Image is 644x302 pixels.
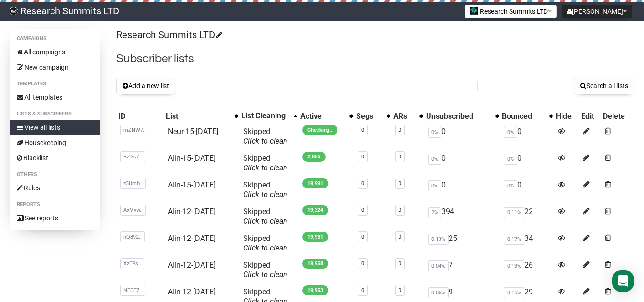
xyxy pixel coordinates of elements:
span: mZNW7.. [120,125,149,135]
a: Click to clean [243,136,287,146]
div: ID [118,112,162,121]
a: 0 [399,127,401,133]
span: Skipped [243,154,287,172]
a: AIin-15-[DATE] [168,180,215,189]
span: 0.04% [428,260,449,271]
span: z3Umb.. [120,178,146,189]
div: Segs [356,112,382,121]
a: Click to clean [243,217,287,226]
span: 19,931 [302,232,328,242]
td: 394 [424,203,501,230]
span: Skipped [243,234,287,252]
span: 2% [428,207,441,218]
a: All campaigns [10,44,100,60]
th: Bounced: No sort applied, activate to apply an ascending sort [500,109,554,123]
a: AIin-12-[DATE] [168,287,215,296]
span: Skipped [243,260,287,279]
a: 0 [361,287,364,293]
a: AIin-15-[DATE] [168,154,215,163]
span: 19,324 [302,205,328,215]
div: List [166,112,230,121]
td: 0 [500,150,554,177]
th: Unsubscribed: No sort applied, activate to apply an ascending sort [424,109,501,123]
a: Click to clean [243,270,287,279]
li: Lists & subscribers [10,108,100,120]
div: Delete [603,112,633,121]
a: All templates [10,90,100,105]
a: Research Summits LTD [116,29,221,41]
a: 0 [399,180,401,187]
span: 0% [428,154,441,165]
a: New campaign [10,60,100,75]
span: 0.11% [504,207,524,218]
span: 2,855 [302,152,326,162]
button: Research Summits LTD [465,5,557,18]
button: Search all lists [574,78,634,94]
a: 0 [361,207,364,213]
th: Edit: No sort applied, sorting is disabled [579,109,601,123]
div: List Cleaning [241,111,289,121]
a: 0 [399,260,401,267]
span: NEDF7.. [120,285,145,296]
span: Skipped [243,127,287,146]
span: 0% [504,127,517,138]
td: 7 [424,257,501,283]
span: 19,953 [302,285,328,295]
span: 19,991 [302,178,328,188]
button: Add a new list [116,78,175,94]
th: Delete: No sort applied, sorting is disabled [601,109,634,123]
span: 19,958 [302,259,328,269]
a: 0 [399,234,401,240]
a: Housekeeping [10,135,100,150]
a: See reports [10,210,100,226]
div: ARs [393,112,415,121]
span: 0.13% [428,234,449,245]
th: List: No sort applied, activate to apply an ascending sort [164,109,239,123]
th: ARs: No sort applied, activate to apply an ascending sort [391,109,424,123]
div: Hide [556,112,577,121]
span: Skipped [243,180,287,199]
th: Segs: No sort applied, activate to apply an ascending sort [354,109,391,123]
td: 25 [424,230,501,257]
li: Reports [10,199,100,210]
a: 0 [399,287,401,293]
span: 0.05% [428,287,449,298]
a: 0 [361,127,364,133]
td: 22 [500,203,554,230]
td: 0 [424,177,501,203]
a: Rules [10,180,100,196]
span: 0% [504,180,517,191]
td: 0 [424,123,501,150]
div: Edit [581,112,599,121]
li: Others [10,169,100,180]
span: RZGc7.. [120,151,145,162]
span: AxMvw.. [120,205,146,216]
div: Open Intercom Messenger [612,270,634,292]
button: [PERSON_NAME] [562,5,632,18]
a: Click to clean [243,190,287,199]
td: 34 [500,230,554,257]
a: Click to clean [243,163,287,172]
a: AIin-12-[DATE] [168,234,215,243]
span: nO892.. [120,231,145,242]
span: 0.17% [504,234,524,245]
div: Bounced [502,112,544,121]
a: Blacklist [10,150,100,166]
td: 0 [500,177,554,203]
a: Click to clean [243,243,287,252]
a: 0 [361,180,364,187]
span: 0% [504,154,517,165]
td: 0 [500,123,554,150]
th: Hide: No sort applied, sorting is disabled [554,109,579,123]
th: Active: No sort applied, activate to apply an ascending sort [298,109,354,123]
span: Skipped [243,207,287,226]
img: bccbfd5974049ef095ce3c15df0eef5a [10,7,18,15]
span: XzFPs.. [120,258,144,269]
img: 2.jpg [470,7,478,15]
a: View all lists [10,120,100,135]
td: 26 [500,257,554,283]
th: List Cleaning: Ascending sort applied, activate to apply a descending sort [239,109,298,123]
a: Neur-15-[DATE] [168,127,218,136]
span: 0.15% [504,287,524,298]
li: Templates [10,78,100,90]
